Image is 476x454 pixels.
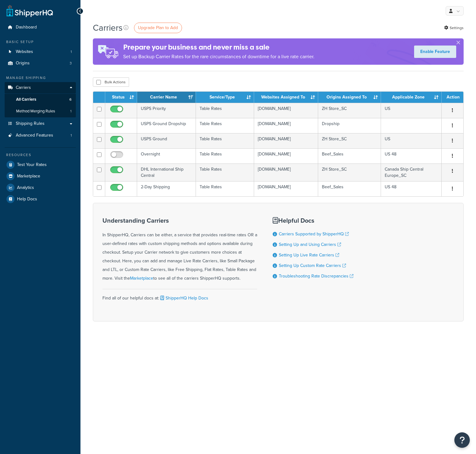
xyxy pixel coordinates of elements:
[16,109,55,114] span: Method Merging Rules
[134,23,182,33] a: Upgrade Plan to Add
[5,152,76,158] div: Resources
[254,148,318,164] td: [DOMAIN_NAME]
[5,171,76,182] a: Marketplace
[137,103,196,118] td: USPS Priority
[16,97,36,102] span: All Carriers
[5,22,76,33] a: Dashboard
[254,103,318,118] td: [DOMAIN_NAME]
[93,22,123,34] h1: Carriers
[5,182,76,193] a: Analytics
[196,118,254,133] td: Table Rates
[16,61,30,66] span: Origins
[123,52,314,61] p: Set up Backup Carrier Rates for the rare circumstances of downtime for a live rate carrier.
[5,46,76,58] a: Websites 1
[5,106,76,117] li: Method Merging Rules
[318,92,381,103] th: Origins Assigned To: activate to sort column ascending
[93,38,123,65] img: ad-rules-rateshop-fe6ec290ccb7230408bd80ed9643f0289d75e0ffd9eb532fc0e269fcd187b520.png
[196,181,254,196] td: Table Rates
[196,148,254,164] td: Table Rates
[93,77,129,87] button: Bulk Actions
[279,241,341,248] a: Setting Up and Using Carriers
[5,130,76,141] li: Advanced Features
[196,103,254,118] td: Table Rates
[279,252,339,258] a: Setting Up Live Rate Carriers
[16,85,31,90] span: Carriers
[414,46,456,58] a: Enable Feature
[196,133,254,148] td: Table Rates
[5,106,76,117] a: Method Merging Rules 1
[16,121,45,126] span: Shipping Rules
[137,181,196,196] td: 2-Day Shipping
[273,217,353,224] h3: Helpful Docs
[318,148,381,164] td: Beef_Sales
[454,432,470,448] button: Open Resource Center
[5,130,76,141] a: Advanced Features 1
[102,217,257,224] h3: Understanding Carriers
[17,162,47,168] span: Test Your Rates
[69,97,71,102] span: 6
[381,103,442,118] td: US
[196,164,254,181] td: Table Rates
[254,164,318,181] td: [DOMAIN_NAME]
[318,164,381,181] td: ZH Store_SC
[381,133,442,148] td: US
[137,148,196,164] td: Overnight
[17,197,37,202] span: Help Docs
[254,92,318,103] th: Websites Assigned To: activate to sort column ascending
[5,58,76,69] a: Origins 3
[254,181,318,196] td: [DOMAIN_NAME]
[137,164,196,181] td: DHL International Ship Central
[254,118,318,133] td: [DOMAIN_NAME]
[123,42,314,52] h4: Prepare your business and never miss a sale
[17,185,34,190] span: Analytics
[5,94,76,105] a: All Carriers 6
[381,164,442,181] td: Canada Ship Central Europe_SC
[381,148,442,164] td: US 48
[130,275,153,282] a: Marketplace
[5,194,76,205] a: Help Docs
[102,289,257,303] div: Find all of our helpful docs at:
[71,49,72,55] span: 1
[5,94,76,105] li: All Carriers
[381,181,442,196] td: US 48
[159,295,208,301] a: ShipperHQ Help Docs
[138,24,178,31] span: Upgrade Plan to Add
[444,24,464,32] a: Settings
[5,159,76,170] a: Test Your Rates
[137,118,196,133] td: USPS Ground Dropship
[105,92,137,103] th: Status: activate to sort column ascending
[17,174,40,179] span: Marketplace
[137,133,196,148] td: USPS Ground
[5,82,76,117] li: Carriers
[71,133,72,138] span: 1
[442,92,463,103] th: Action
[5,82,76,94] a: Carriers
[318,181,381,196] td: Beef_Sales
[6,5,53,17] a: ShipperHQ Home
[5,118,76,129] a: Shipping Rules
[16,49,33,55] span: Websites
[16,25,37,30] span: Dashboard
[279,231,349,237] a: Carriers Supported by ShipperHQ
[318,103,381,118] td: ZH Store_SC
[70,61,72,66] span: 3
[137,92,196,103] th: Carrier Name: activate to sort column ascending
[70,109,71,114] span: 1
[381,92,442,103] th: Applicable Zone: activate to sort column ascending
[318,133,381,148] td: ZH Store_SC
[279,273,353,279] a: Troubleshooting Rate Discrepancies
[318,118,381,133] td: Dropship
[5,75,76,81] div: Manage Shipping
[16,133,53,138] span: Advanced Features
[279,262,346,269] a: Setting Up Custom Rate Carriers
[5,46,76,58] li: Websites
[254,133,318,148] td: [DOMAIN_NAME]
[5,39,76,45] div: Basic Setup
[102,217,257,283] div: In ShipperHQ, Carriers can be either, a service that provides real-time rates OR a user-defined r...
